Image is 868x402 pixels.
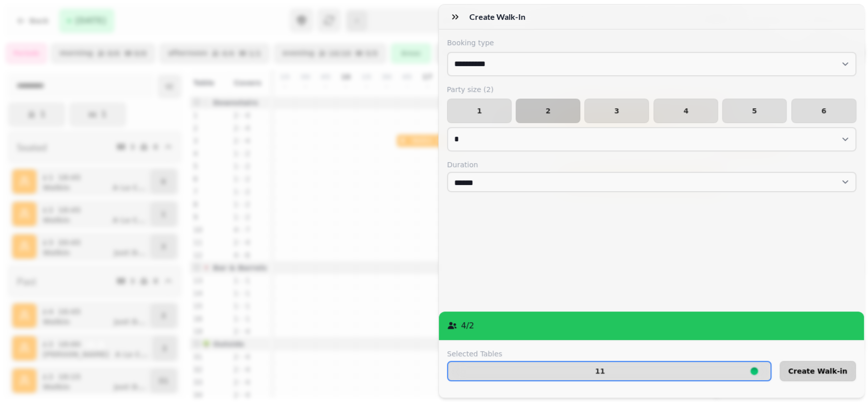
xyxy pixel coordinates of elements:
p: 4 / 2 [461,320,474,332]
span: 1 [456,107,503,114]
label: Selected Tables [447,349,771,359]
button: 3 [584,99,649,123]
label: Booking type [447,38,856,48]
span: 6 [800,107,847,114]
span: 2 [524,107,572,114]
button: 1 [447,99,512,123]
button: Create Walk-in [780,361,856,381]
span: Create Walk-in [788,367,847,375]
span: 5 [731,107,778,114]
span: 4 [662,107,709,114]
span: 3 [593,107,640,114]
button: 11 [447,361,771,381]
h3: Create Walk-in [469,11,529,23]
button: 4 [653,99,718,123]
label: Duration [447,160,856,170]
p: 11 [595,367,605,375]
button: 2 [516,99,580,123]
button: 6 [791,99,856,123]
button: 5 [722,99,787,123]
label: Party size ( 2 ) [447,84,856,95]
